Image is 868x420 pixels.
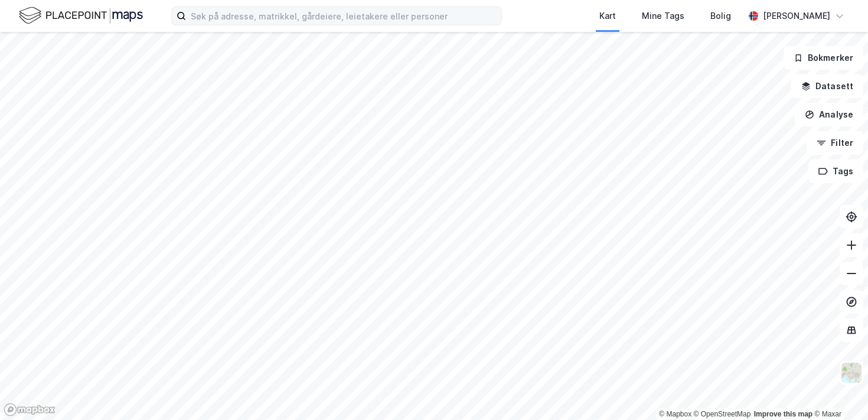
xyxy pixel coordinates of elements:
img: logo.f888ab2527a4732fd821a326f86c7f29.svg [19,5,143,26]
div: Kontrollprogram for chat [809,363,868,420]
div: Mine Tags [642,9,684,23]
input: Søk på adresse, matrikkel, gårdeiere, leietakere eller personer [186,7,501,25]
iframe: Chat Widget [809,363,868,420]
div: Bolig [710,9,731,23]
div: [PERSON_NAME] [763,9,830,23]
div: Kart [599,9,616,23]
